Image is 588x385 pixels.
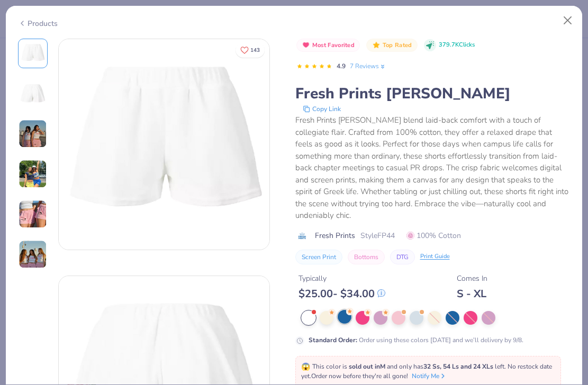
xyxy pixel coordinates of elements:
[350,61,386,71] a: 7 Reviews
[558,11,578,31] button: Close
[236,42,265,58] button: Like
[296,39,360,52] button: Badge Button
[457,287,487,300] div: S - XL
[20,41,46,66] img: Front
[372,41,381,49] img: Top Rated sort
[59,39,269,250] img: Front
[349,362,385,371] strong: sold out in M
[298,287,385,300] div: $ 25.00 - $ 34.00
[301,362,552,380] span: This color is and only has left . No restock date yet. Order now before they're all gone!
[366,39,417,52] button: Badge Button
[19,160,47,188] img: User generated content
[337,62,346,70] span: 4.9
[250,48,260,53] span: 143
[301,362,310,372] span: 😱
[18,18,58,29] div: Products
[420,252,450,261] div: Print Guide
[302,41,310,49] img: Most Favorited sort
[423,362,493,371] strong: 32 Ss, 54 Ls and 24 XLs
[457,273,487,284] div: Comes In
[298,273,385,284] div: Typically
[360,230,395,241] span: Style FP44
[295,232,310,240] img: brand logo
[412,371,447,381] button: Notify Me
[406,230,461,241] span: 100% Cotton
[439,41,475,50] span: 379.7K Clicks
[300,104,344,114] button: copy to clipboard
[296,58,332,75] div: 4.9 Stars
[390,250,415,264] button: DTG
[19,120,47,148] img: User generated content
[309,336,357,344] strong: Standard Order :
[315,230,355,241] span: Fresh Prints
[19,200,47,228] img: User generated content
[312,42,355,48] span: Most Favorited
[295,84,571,104] div: Fresh Prints [PERSON_NAME]
[383,42,412,48] span: Top Rated
[295,250,342,264] button: Screen Print
[309,335,523,345] div: Order using these colors [DATE] and we’ll delivery by 9/8.
[295,114,571,222] div: Fresh Prints [PERSON_NAME] blend laid-back comfort with a touch of collegiate flair. Crafted from...
[19,240,47,269] img: User generated content
[20,81,46,106] img: Back
[348,250,385,264] button: Bottoms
